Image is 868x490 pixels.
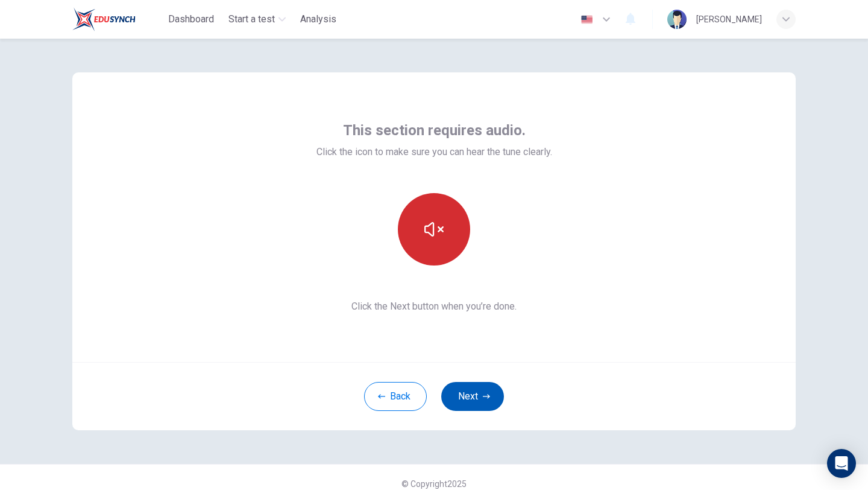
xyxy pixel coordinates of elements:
[295,8,341,30] div: You need a license to access this content
[316,299,552,314] span: Click the Next button when you’re done.
[228,12,275,27] span: Start a test
[364,382,427,411] button: Back
[224,8,291,30] button: Start a test
[696,12,762,27] div: [PERSON_NAME]
[441,382,504,411] button: Next
[295,8,341,30] button: Analysis
[343,121,526,140] span: This section requires audio.
[72,7,163,31] a: EduSynch logo
[316,145,552,159] span: Click the icon to make sure you can hear the tune clearly.
[163,8,219,30] button: Dashboard
[300,12,336,27] span: Analysis
[401,479,467,489] span: © Copyright 2025
[827,449,856,478] div: Open Intercom Messenger
[72,7,136,31] img: EduSynch logo
[667,10,687,29] img: Profile picture
[168,12,214,27] span: Dashboard
[579,15,594,24] img: en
